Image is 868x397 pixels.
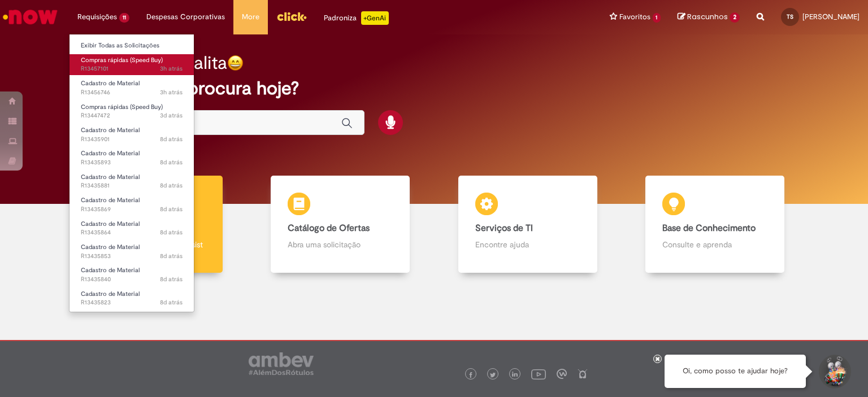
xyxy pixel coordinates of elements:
a: Aberto R13435901 : Cadastro de Material [70,124,194,145]
img: happy-face.png [227,55,244,71]
span: 8d atrás [160,205,183,213]
span: R13435869 [81,205,183,214]
img: logo_footer_ambev_rotulo_gray.png [249,352,314,375]
span: R13447472 [81,111,183,120]
a: Tirar dúvidas Tirar dúvidas com Lupi Assist e Gen Ai [59,176,247,273]
span: 8d atrás [160,158,183,167]
img: logo_footer_workplace.png [557,369,567,379]
b: Base de Conhecimento [662,223,756,234]
a: Aberto R13435853 : Cadastro de Material [70,241,194,262]
span: 1 [653,13,661,23]
span: Cadastro de Material [81,290,140,298]
div: Padroniza [324,11,389,25]
a: Aberto R13456746 : Cadastro de Material [70,77,194,98]
a: Aberto R13435840 : Cadastro de Material [70,264,194,285]
time: 21/08/2025 11:54:05 [160,158,183,167]
span: 3h atrás [160,64,183,73]
span: 3h atrás [160,88,183,97]
span: Favoritos [619,11,650,23]
img: click_logo_yellow_360x200.png [276,8,307,25]
a: Rascunhos [678,12,740,23]
span: 8d atrás [160,298,183,307]
span: More [242,11,259,23]
img: logo_footer_twitter.png [490,372,496,378]
span: Cadastro de Material [81,79,140,88]
img: logo_footer_naosei.png [578,369,588,379]
span: R13435840 [81,275,183,284]
span: R13456746 [81,88,183,97]
span: Cadastro de Material [81,266,140,274]
a: Aberto R13435864 : Cadastro de Material [70,218,194,239]
time: 21/08/2025 11:45:12 [160,298,183,307]
a: Aberto R13457101 : Compras rápidas (Speed Buy) [70,54,194,75]
ul: Requisições [69,34,194,312]
time: 21/08/2025 11:55:18 [160,135,183,143]
span: Cadastro de Material [81,196,140,204]
span: TS [787,13,793,20]
span: 8d atrás [160,135,183,143]
a: Aberto R13435869 : Cadastro de Material [70,194,194,215]
p: +GenAi [361,11,389,25]
span: Cadastro de Material [81,173,140,181]
button: Iniciar Conversa de Suporte [817,355,851,389]
span: Compras rápidas (Speed Buy) [81,56,163,64]
time: 26/08/2025 10:34:52 [160,111,183,120]
a: Aberto R13435823 : Cadastro de Material [70,288,194,309]
a: Exibir Todas as Solicitações [70,40,194,52]
span: Rascunhos [687,11,728,22]
img: logo_footer_facebook.png [468,372,474,378]
span: Cadastro de Material [81,243,140,251]
b: Catálogo de Ofertas [288,223,370,234]
span: 8d atrás [160,228,183,237]
a: Catálogo de Ofertas Abra uma solicitação [247,176,435,273]
span: R13435864 [81,228,183,237]
p: Consulte e aprenda [662,239,767,250]
p: Abra uma solicitação [288,239,393,250]
time: 28/08/2025 11:20:12 [160,64,183,73]
span: [PERSON_NAME] [802,12,860,21]
a: Serviços de TI Encontre ajuda [434,176,622,273]
img: logo_footer_youtube.png [531,367,546,381]
img: ServiceNow [1,6,59,28]
span: Requisições [77,11,117,23]
span: R13457101 [81,64,183,73]
span: Cadastro de Material [81,220,140,228]
span: Cadastro de Material [81,126,140,134]
span: 2 [730,12,740,23]
a: Base de Conhecimento Consulte e aprenda [622,176,809,273]
b: Serviços de TI [475,223,533,234]
a: Aberto R13435881 : Cadastro de Material [70,171,194,192]
time: 28/08/2025 10:39:14 [160,88,183,97]
span: R13435823 [81,298,183,307]
span: Despesas Corporativas [146,11,225,23]
span: R13435853 [81,252,183,261]
time: 21/08/2025 11:52:43 [160,181,183,190]
a: Aberto R13435893 : Cadastro de Material [70,147,194,168]
span: 8d atrás [160,275,183,283]
time: 21/08/2025 11:47:13 [160,275,183,283]
time: 21/08/2025 11:48:31 [160,252,183,260]
time: 21/08/2025 11:51:07 [160,205,183,213]
h2: O que você procura hoje? [86,78,783,98]
span: Cadastro de Material [81,149,140,158]
span: R13435901 [81,135,183,144]
p: Encontre ajuda [475,239,580,250]
span: R13435881 [81,181,183,190]
span: Compras rápidas (Speed Buy) [81,103,163,111]
span: 11 [119,13,129,23]
span: 3d atrás [160,111,183,120]
time: 21/08/2025 11:49:48 [160,228,183,237]
a: Aberto R13447472 : Compras rápidas (Speed Buy) [70,101,194,122]
span: R13435893 [81,158,183,167]
div: Oi, como posso te ajudar hoje? [665,355,806,388]
img: logo_footer_linkedin.png [512,372,518,378]
span: 8d atrás [160,252,183,260]
span: 8d atrás [160,181,183,190]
